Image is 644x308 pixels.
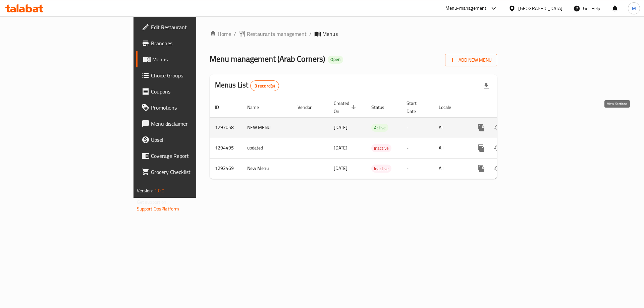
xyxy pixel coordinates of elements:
[136,51,241,67] a: Menus
[137,198,168,206] span: Get support on:
[445,4,487,12] div: Menu-management
[136,83,241,100] a: Coupons
[328,56,343,64] div: Open
[371,144,391,152] span: Inactive
[478,78,494,94] div: Export file
[328,57,343,62] span: Open
[439,103,460,111] span: Locale
[242,117,292,138] td: NEW MENU
[473,140,489,156] button: more
[632,5,636,12] span: M
[371,103,393,111] span: Status
[151,136,236,144] span: Upsell
[151,168,236,176] span: Grocery Checklist
[136,100,241,116] a: Promotions
[334,164,347,173] span: [DATE]
[251,83,279,89] span: 3 record(s)
[239,30,307,38] a: Restaurants management
[215,80,279,91] h2: Menus List
[250,80,279,91] div: Total records count
[322,30,338,38] span: Menus
[210,30,497,38] nav: breadcrumb
[242,138,292,158] td: updated
[210,97,543,179] table: enhanced table
[473,120,489,136] button: more
[433,138,468,158] td: All
[136,19,241,35] a: Edit Restaurant
[137,186,153,195] span: Version:
[151,104,236,112] span: Promotions
[407,99,425,115] span: Start Date
[334,99,358,115] span: Created On
[371,165,391,173] span: Inactive
[334,143,347,152] span: [DATE]
[518,5,562,12] div: [GEOGRAPHIC_DATA]
[242,158,292,179] td: New Menu
[473,161,489,177] button: more
[489,140,505,156] button: Change Status
[151,152,236,160] span: Coverage Report
[247,103,268,111] span: Name
[137,204,179,213] a: Support.OpsPlatform
[450,56,492,64] span: Add New Menu
[136,164,241,180] a: Grocery Checklist
[154,186,165,195] span: 1.0.0
[136,67,241,83] a: Choice Groups
[136,35,241,51] a: Branches
[445,54,497,66] button: Add New Menu
[489,161,505,177] button: Change Status
[401,158,433,179] td: -
[433,117,468,138] td: All
[152,55,236,63] span: Menus
[210,51,325,66] span: Menu management ( Arab Corners )
[468,97,543,118] th: Actions
[151,71,236,79] span: Choice Groups
[334,123,347,132] span: [DATE]
[401,138,433,158] td: -
[215,103,228,111] span: ID
[151,23,236,31] span: Edit Restaurant
[433,158,468,179] td: All
[247,30,307,38] span: Restaurants management
[136,148,241,164] a: Coverage Report
[298,103,320,111] span: Vendor
[401,117,433,138] td: -
[371,124,388,132] span: Active
[136,132,241,148] a: Upsell
[151,87,236,96] span: Coupons
[151,120,236,128] span: Menu disclaimer
[151,39,236,47] span: Branches
[136,116,241,132] a: Menu disclaimer
[309,30,312,38] li: /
